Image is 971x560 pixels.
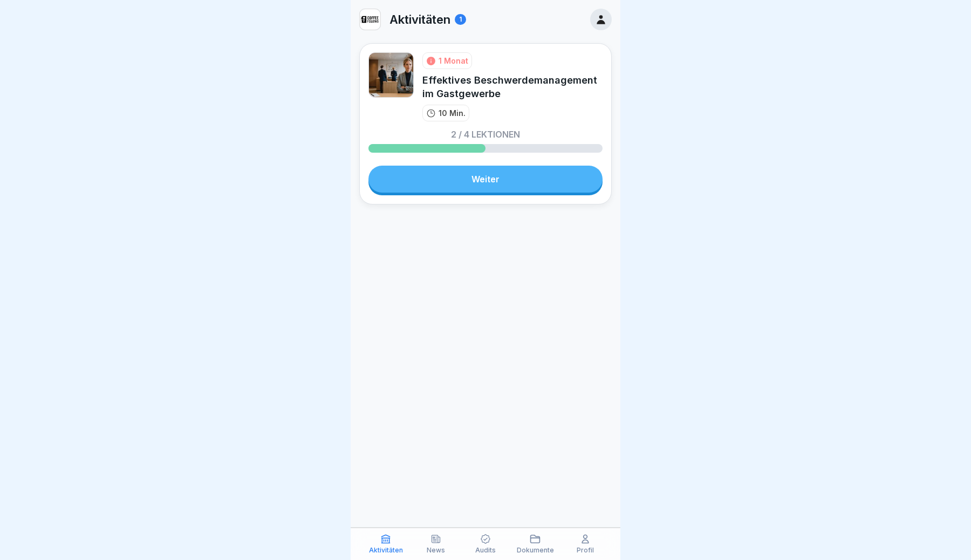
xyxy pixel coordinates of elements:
[368,166,603,193] a: Weiter
[455,14,466,25] div: 1
[439,107,466,119] p: 10 Min.
[360,9,380,30] img: qseofouj91z1f4yix4uzne48.png
[369,547,403,554] p: Aktivitäten
[577,547,594,554] p: Profil
[427,547,445,554] p: News
[422,73,603,100] div: Effektives Beschwerdemanagement im Gastgewerbe
[368,52,414,98] img: wozvs6mymkm2j3gvg5com6wo.png
[439,55,468,66] div: 1 Monat
[389,12,450,26] p: Aktivitäten
[475,547,496,554] p: Audits
[451,130,520,139] p: 2 / 4 Lektionen
[517,547,554,554] p: Dokumente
